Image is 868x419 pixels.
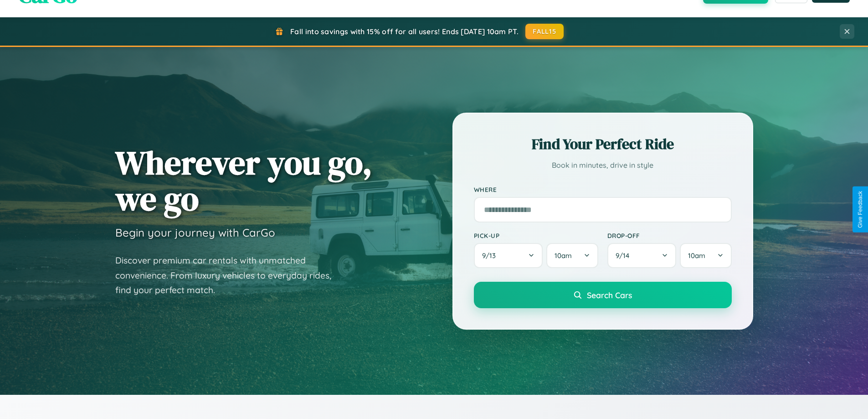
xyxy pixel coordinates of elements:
button: Search Cars [474,282,732,308]
label: Where [474,186,732,193]
h1: Wherever you go, we go [115,145,372,217]
span: 9 / 14 [616,251,634,260]
button: FALL15 [525,24,564,39]
div: Give Feedback [857,191,863,228]
span: 10am [688,251,705,260]
h2: Find Your Perfect Ride [474,134,732,154]
label: Pick-up [474,232,598,239]
p: Discover premium car rentals with unmatched convenience. From luxury vehicles to everyday rides, ... [115,253,343,298]
span: Search Cars [587,290,632,300]
span: 10am [555,251,572,260]
button: 9/14 [607,243,677,268]
label: Drop-off [607,232,732,239]
p: Book in minutes, drive in style [474,159,732,172]
span: Fall into savings with 15% off for all users! Ends [DATE] 10am PT. [290,27,519,36]
h3: Begin your journey with CarGo [115,226,275,239]
button: 9/13 [474,243,543,268]
button: 10am [680,243,731,268]
button: 10am [546,243,598,268]
span: 9 / 13 [482,251,500,260]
